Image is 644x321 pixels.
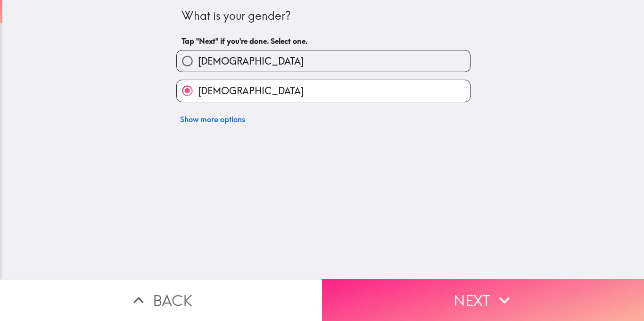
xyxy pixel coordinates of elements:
[322,279,644,321] button: Next
[177,80,470,101] button: [DEMOGRAPHIC_DATA]
[176,110,249,129] button: Show more options
[198,55,304,68] span: [DEMOGRAPHIC_DATA]
[177,50,470,72] button: [DEMOGRAPHIC_DATA]
[182,8,465,24] div: What is your gender?
[182,36,465,46] h6: Tap "Next" if you're done. Select one.
[198,84,304,98] span: [DEMOGRAPHIC_DATA]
